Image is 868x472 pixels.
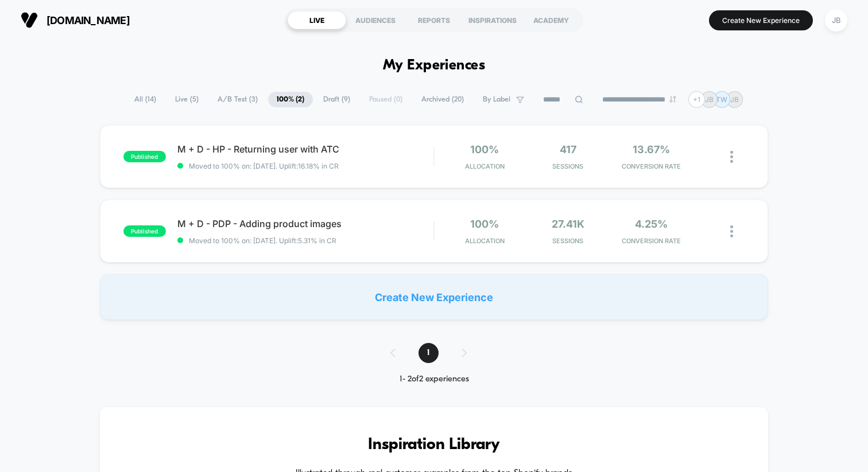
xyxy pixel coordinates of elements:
[552,218,584,230] span: 27.41k
[560,143,576,155] span: 417
[418,343,439,363] span: 1
[379,375,490,384] div: 1 - 2 of 2 experiences
[189,162,339,170] span: Moved to 100% on: [DATE] . Uplift: 16.18% in CR
[123,225,166,237] span: published
[346,11,405,29] div: AUDIENCES
[465,237,505,245] span: Allocation
[21,11,38,29] img: Visually logo
[522,11,580,29] div: ACADEMY
[383,57,486,74] h1: My Experiences
[730,151,733,163] img: close
[315,92,359,107] span: Draft ( 9 )
[177,143,433,155] span: M + D - HP - Returning user with ATC
[209,92,266,107] span: A/B Test ( 3 )
[688,91,705,108] div: + 1
[730,95,739,104] p: JB
[288,11,346,29] div: LIVE
[100,274,768,320] div: Create New Experience
[413,92,472,107] span: Archived ( 20 )
[189,236,336,245] span: Moved to 100% on: [DATE] . Uplift: 5.31% in CR
[730,225,733,237] img: close
[669,96,676,103] img: end
[470,143,499,155] span: 100%
[405,11,463,29] div: REPORTS
[177,218,433,229] span: M + D - PDP - Adding product images
[613,162,690,170] span: CONVERSION RATE
[633,143,670,155] span: 13.67%
[705,95,714,104] p: JB
[825,9,847,32] div: JB
[635,218,668,230] span: 4.25%
[709,10,813,30] button: Create New Experience
[46,14,130,26] span: [DOMAIN_NAME]
[613,237,690,245] span: CONVERSION RATE
[126,92,165,107] span: All ( 14 )
[134,436,734,454] h3: Inspiration Library
[465,162,505,170] span: Allocation
[463,11,522,29] div: INSPIRATIONS
[123,151,166,162] span: published
[483,95,510,104] span: By Label
[268,92,313,107] span: 100% ( 2 )
[529,237,607,245] span: Sessions
[470,218,499,230] span: 100%
[821,9,851,32] button: JB
[529,162,607,170] span: Sessions
[166,92,207,107] span: Live ( 5 )
[17,11,133,29] button: [DOMAIN_NAME]
[716,95,727,104] p: TW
